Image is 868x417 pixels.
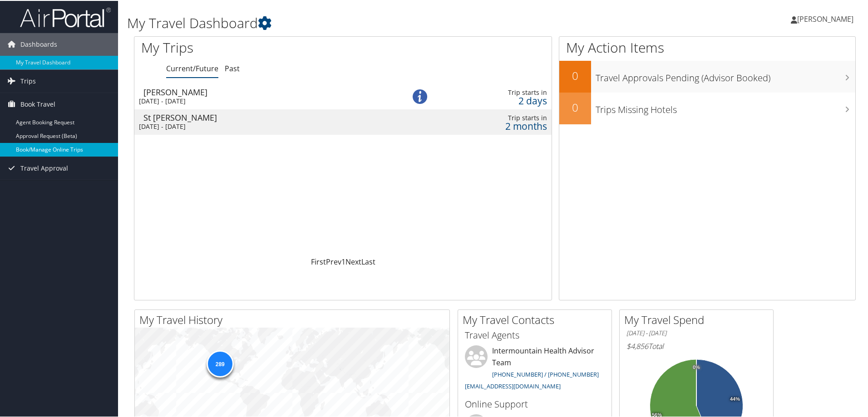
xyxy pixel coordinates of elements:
[596,66,855,83] h3: Travel Approvals Pending (Advisor Booked)
[143,113,388,121] div: St [PERSON_NAME]
[451,121,547,129] div: 2 months
[361,256,375,266] a: Last
[127,13,617,32] h1: My Travel Dashboard
[326,256,341,266] a: Prev
[460,344,609,393] li: Intermountain Health Advisor Team
[626,340,766,350] h6: Total
[413,88,427,103] img: alert-flat-solid-info.png
[139,122,383,130] div: [DATE] - [DATE]
[20,6,111,27] img: airportal-logo.png
[311,256,326,266] a: First
[463,311,612,327] h2: My Travel Contacts
[652,412,662,417] tspan: 56%
[626,328,766,337] h6: [DATE] - [DATE]
[559,37,855,56] h1: My Action Items
[451,88,547,96] div: Trip starts in
[143,87,388,95] div: [PERSON_NAME]
[166,63,218,73] a: Current/Future
[20,32,57,55] span: Dashboards
[141,37,371,56] h1: My Trips
[559,67,591,83] h2: 0
[139,96,383,104] div: [DATE] - [DATE]
[345,256,361,266] a: Next
[791,5,863,32] a: [PERSON_NAME]
[206,349,233,377] div: 289
[596,98,855,115] h3: Trips Missing Hotels
[451,96,547,104] div: 2 days
[465,397,605,410] h3: Online Support
[559,60,855,92] a: 0Travel Approvals Pending (Advisor Booked)
[730,396,740,401] tspan: 44%
[139,311,449,327] h2: My Travel History
[465,328,605,341] h3: Travel Agents
[465,381,561,389] a: [EMAIL_ADDRESS][DOMAIN_NAME]
[624,311,773,327] h2: My Travel Spend
[492,369,599,378] a: [PHONE_NUMBER] / [PHONE_NUMBER]
[341,256,345,266] a: 1
[20,156,68,179] span: Travel Approval
[20,92,55,115] span: Book Travel
[225,63,240,73] a: Past
[451,113,547,121] div: Trip starts in
[559,99,591,114] h2: 0
[559,92,855,123] a: 0Trips Missing Hotels
[693,364,700,369] tspan: 0%
[20,69,36,92] span: Trips
[797,13,853,23] span: [PERSON_NAME]
[626,340,648,350] span: $4,856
